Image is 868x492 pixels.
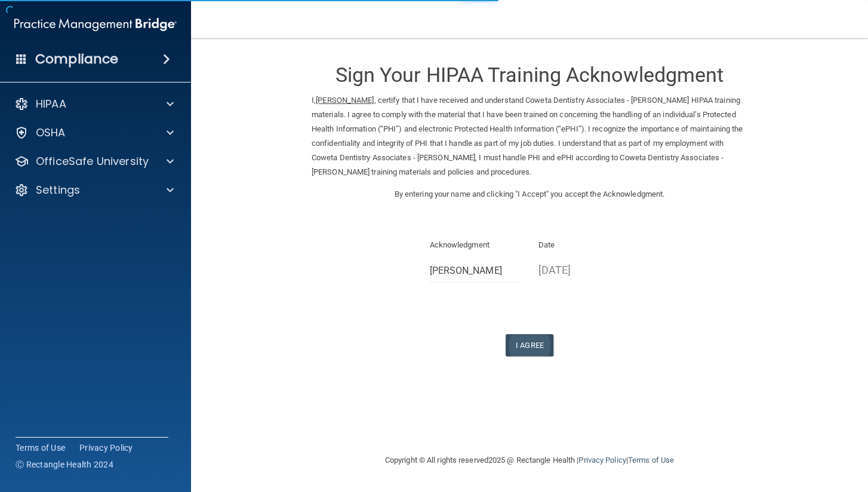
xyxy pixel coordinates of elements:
p: [DATE] [538,260,630,280]
input: Full Name [430,260,521,282]
a: OSHA [14,126,174,140]
button: I Agree [506,334,553,356]
p: HIPAA [36,97,66,111]
div: Copyright © All rights reserved 2025 @ Rectangle Health | | [312,441,747,479]
a: HIPAA [14,97,174,111]
a: Settings [14,183,174,197]
a: Terms of Use [16,442,65,454]
a: OfficeSafe University [14,154,174,169]
h3: Sign Your HIPAA Training Acknowledgment [312,64,747,86]
p: By entering your name and clicking "I Accept" you accept the Acknowledgment. [312,187,747,201]
p: Settings [36,183,80,197]
img: PMB logo [14,13,177,36]
a: Privacy Policy [578,456,626,465]
ins: [PERSON_NAME] [316,96,374,105]
p: OfficeSafe University [36,154,149,169]
h4: Compliance [35,51,118,68]
a: Privacy Policy [79,442,133,454]
p: Date [538,238,630,252]
a: Terms of Use [628,456,674,465]
p: Acknowledgment [430,238,521,252]
p: I, , certify that I have received and understand Coweta Dentistry Associates - [PERSON_NAME] HIPA... [312,93,747,179]
p: OSHA [36,126,66,140]
span: Ⓒ Rectangle Health 2024 [16,459,113,470]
